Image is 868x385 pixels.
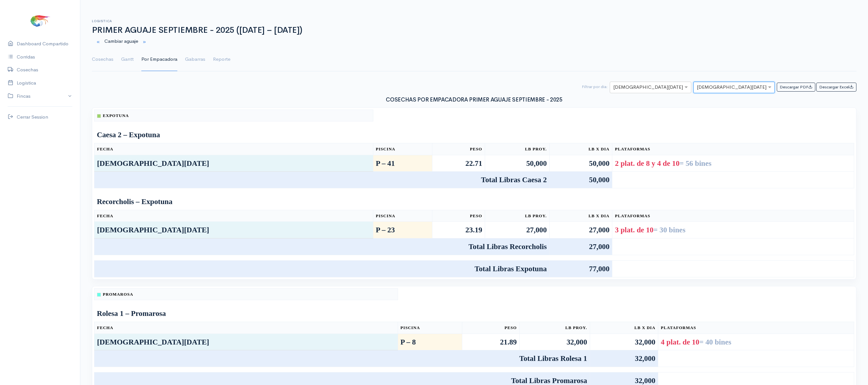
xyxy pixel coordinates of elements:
button: Descargar PDF [777,83,815,92]
td: 27,000 [550,238,612,255]
td: P – 23 [373,222,432,238]
td: 50,000 [550,155,612,172]
th: Lb x Dia [550,143,612,155]
td: [DEMOGRAPHIC_DATA][DATE] [94,155,373,172]
th: Expotuna [94,110,373,121]
td: Caesa 2 – Expotuna [94,127,854,143]
td: 50,000 [485,155,549,172]
h3: COSECHAS POR EMPACADORA PRIMER AGUAJE SEPTIEMBRE - 2025 [92,97,856,103]
a: Reporte [213,48,230,71]
th: Plataformas [612,143,854,155]
td: Recorcholis – Expotuna [94,193,854,210]
th: Fecha [94,322,398,334]
div: 3 plat. de 10 [615,224,851,236]
h1: PRIMER AGUAJE SEPTIEMBRE - 2025 ([DATE] – [DATE]) [92,26,856,35]
h6: Logistica [92,19,856,23]
th: Plataformas [612,210,854,222]
th: Piscina [373,210,432,222]
td: Total Libras Caesa 2 [94,172,550,188]
th: Peso [432,143,485,155]
th: Fecha [94,210,373,222]
th: Lb Proy. [485,143,549,155]
th: Lb Proy. [519,322,590,334]
th: Lb x Dia [550,210,612,222]
td: [DEMOGRAPHIC_DATA][DATE] [94,222,373,238]
span: = 56 bines [679,159,712,167]
th: Peso [432,210,485,222]
a: Gabarras [185,48,205,71]
th: Promarosa [94,288,398,300]
td: 50,000 [550,172,612,188]
td: 23.19 [432,222,485,238]
td: 27,000 [550,222,612,238]
span: = 40 bines [699,338,731,346]
td: P – 41 [373,155,432,172]
th: Peso [462,322,519,334]
td: [DEMOGRAPHIC_DATA][DATE] [94,334,398,350]
a: Por Empacadora [141,48,177,71]
td: P – 8 [398,334,462,350]
td: 22.71 [432,155,485,172]
th: Lb x Dia [590,322,658,334]
td: 77,000 [550,261,612,277]
td: 32,000 [590,334,658,350]
td: Total Libras Recorcholis [94,238,550,255]
td: 21.89 [462,334,519,350]
div: 2 plat. de 8 y 4 de 10 [615,158,851,169]
th: Piscina [398,322,462,334]
div: Cambiar aguaje [88,35,860,48]
button: Descargar Excel [816,83,856,92]
th: Piscina [373,143,432,155]
div: 4 plat. de 10 [661,336,851,348]
th: Fecha [94,143,373,155]
td: Rolesa 1 – Promarosa [94,305,854,322]
td: Total Libras Rolesa 1 [94,350,590,367]
th: Plataformas [658,322,854,334]
th: Lb Proy. [485,210,549,222]
td: 27,000 [485,222,549,238]
span: = 30 bines [653,226,686,234]
td: 32,000 [590,350,658,367]
td: 32,000 [519,334,590,350]
a: Cosechas [92,48,113,71]
td: Total Libras Expotuna [94,261,550,277]
div: Filtrar por dia: [582,82,608,90]
a: Gantt [121,48,134,71]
